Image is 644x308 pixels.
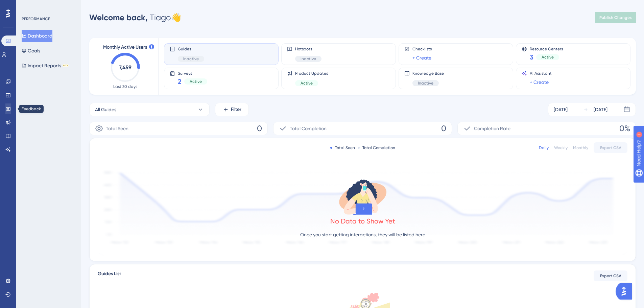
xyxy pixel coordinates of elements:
[295,71,328,76] span: Product Updates
[530,52,533,62] span: 3
[47,3,49,9] div: 1
[573,145,588,150] div: Monthly
[290,124,327,133] span: Total Completion
[412,46,432,52] span: Checklists
[554,145,568,150] div: Weekly
[190,79,202,84] span: Active
[231,105,241,114] span: Filter
[539,145,549,150] div: Daily
[594,270,627,281] button: Export CSV
[295,46,321,52] span: Hotspots
[215,103,249,116] button: Filter
[530,78,549,86] a: + Create
[106,124,128,133] span: Total Seen
[178,77,182,86] span: 2
[22,60,69,72] button: Impact ReportsBETA
[616,281,636,302] iframe: UserGuiding AI Assistant Launcher
[178,71,207,75] span: Surveys
[358,145,395,150] div: Total Completion
[301,56,316,62] span: Inactive
[530,71,552,76] span: AI Assistant
[594,105,607,114] div: [DATE]
[330,216,395,226] div: No Data to Show Yet
[599,15,632,20] span: Publish Changes
[330,145,355,150] div: Total Seen
[178,46,204,52] span: Guides
[16,2,42,10] span: Need Help?
[119,64,132,71] text: 7,459
[530,46,563,51] span: Resource Centers
[554,105,568,114] div: [DATE]
[89,13,148,22] span: Welcome back,
[257,123,262,134] span: 0
[22,16,50,22] div: PERFORMANCE
[594,142,627,153] button: Export CSV
[474,124,510,133] span: Completion Rate
[441,123,446,134] span: 0
[22,45,40,57] button: Goals
[418,80,433,86] span: Inactive
[600,145,621,150] span: Export CSV
[113,84,137,89] span: Last 30 days
[301,80,313,86] span: Active
[600,273,621,279] span: Export CSV
[619,123,630,134] span: 0%
[542,54,554,60] span: Active
[412,71,444,76] span: Knowledge Base
[300,231,425,239] p: Once you start getting interactions, they will be listed here
[63,64,69,67] div: BETA
[183,56,199,62] span: Inactive
[95,105,116,114] span: All Guides
[412,54,431,62] a: + Create
[89,103,210,116] button: All Guides
[89,12,181,23] div: Tiago 👋
[22,30,52,42] button: Dashboard
[595,12,636,23] button: Publish Changes
[98,270,121,282] span: Guides List
[103,43,147,51] span: Monthly Active Users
